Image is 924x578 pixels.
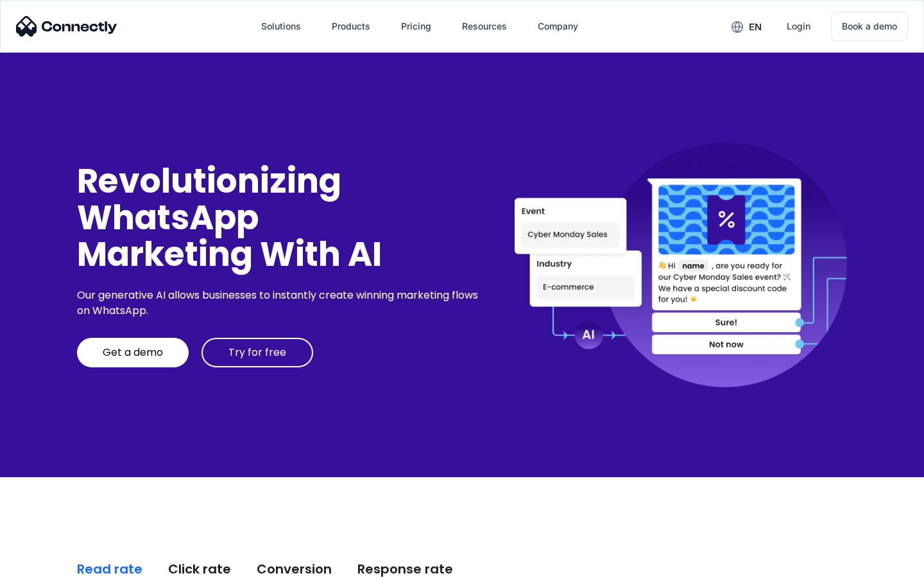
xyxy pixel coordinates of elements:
ul: Language list [26,556,77,574]
div: Try for free [228,346,286,359]
div: Conversion [257,560,332,578]
div: Response rate [357,560,453,578]
div: Get a demo [103,346,163,359]
a: Pricing [391,11,441,42]
div: Resources [462,17,507,35]
div: Company [538,17,578,35]
div: Pricing [401,17,431,35]
div: Read rate [77,560,142,578]
a: Try for free [201,338,313,367]
a: Login [776,11,821,42]
div: Revolutionizing WhatsApp Marketing With AI [77,162,483,273]
aside: Language selected: English [13,556,77,574]
div: Solutions [261,17,301,35]
div: Login [787,17,810,35]
div: Click rate [168,560,231,578]
img: Connectly Logo [16,16,117,37]
div: Our generative AI allows businesses to instantly create winning marketing flows on WhatsApp. [77,288,483,319]
div: en [749,18,762,36]
a: Get a demo [77,338,189,367]
a: Book a demo [831,12,908,41]
div: Products [332,17,370,35]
